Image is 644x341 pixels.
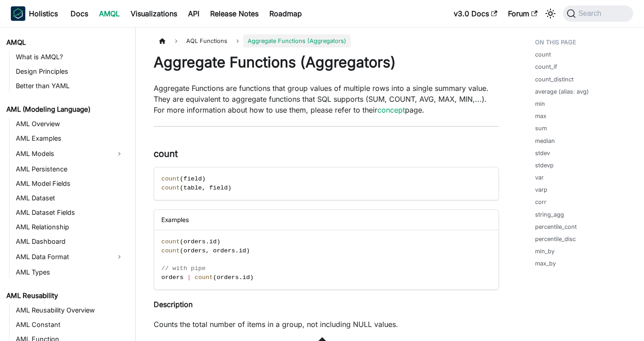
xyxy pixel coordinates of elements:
[535,112,546,120] a: max
[202,185,206,191] span: ,
[535,235,576,243] a: percentile_disc
[11,6,25,21] img: Holistics
[13,177,127,190] a: AML Model Fields
[183,238,206,245] span: orders
[535,87,589,96] a: average (alias: avg)
[535,173,544,182] a: var
[194,274,213,281] span: count
[535,259,556,268] a: max_by
[154,300,193,309] strong: Description
[180,175,183,182] span: (
[154,34,499,47] nav: Breadcrumbs
[161,238,180,245] span: count
[13,266,127,279] a: AML Types
[13,147,111,161] a: AML Models
[111,147,127,161] button: Expand sidebar category 'AML Models'
[13,118,127,130] a: AML Overview
[154,53,499,71] h1: Aggregate Functions (Aggregators)
[535,161,554,170] a: stdevp
[154,34,171,47] a: Home page
[4,103,127,116] a: AML (Modeling Language)
[535,62,557,71] a: count_if
[13,192,127,204] a: AML Dataset
[13,65,127,78] a: Design Principles
[13,235,127,248] a: AML Dashboard
[4,36,127,49] a: AMQL
[180,238,183,245] span: (
[180,185,183,191] span: (
[543,6,558,21] button: Switch between dark and light mode (currently system mode)
[13,250,111,264] a: AML Data Format
[154,148,499,160] h3: count
[161,265,206,272] span: // with pipe
[213,247,235,254] span: orders
[264,6,307,21] a: Roadmap
[239,274,242,281] span: .
[228,185,231,191] span: )
[377,105,405,114] a: concept
[183,6,205,21] a: API
[576,9,607,18] span: Search
[187,274,191,281] span: |
[209,238,216,245] span: id
[535,50,551,59] a: count
[111,250,127,264] button: Expand sidebar category 'AML Data Format'
[4,289,127,302] a: AML Reusability
[13,206,127,219] a: AML Dataset Fields
[161,185,180,191] span: count
[13,163,127,175] a: AML Persistence
[535,124,547,133] a: sum
[535,247,555,256] a: min_by
[535,137,555,145] a: median
[206,238,209,245] span: .
[13,51,127,63] a: What is AMQL?
[154,319,499,330] p: Counts the total number of items in a group, not including NULL values.
[161,175,180,182] span: count
[202,175,206,182] span: )
[29,8,58,19] b: Holistics
[183,247,206,254] span: orders
[161,247,180,254] span: count
[13,221,127,233] a: AML Relationship
[182,34,232,47] span: AQL Functions
[161,274,183,281] span: orders
[563,5,633,22] button: Search (Command+K)
[535,223,577,231] a: percentile_cont
[535,185,547,194] a: varp
[250,274,254,281] span: )
[235,247,239,254] span: .
[535,75,573,84] a: count_distinct
[183,175,202,182] span: field
[13,132,127,145] a: AML Examples
[65,6,94,21] a: Docs
[246,247,250,254] span: )
[503,6,543,21] a: Forum
[11,6,58,21] a: HolisticsHolisticsHolistics
[216,274,239,281] span: orders
[535,210,564,219] a: string_agg
[154,83,499,115] p: Aggregate Functions are functions that group values of multiple rows into a single summary value....
[13,304,127,317] a: AML Reusability Overview
[535,198,546,206] a: corr
[13,80,127,92] a: Better than YAML
[125,6,183,21] a: Visualizations
[535,99,545,108] a: min
[243,34,351,47] span: Aggregate Functions (Aggregators)
[94,6,125,21] a: AMQL
[448,6,503,21] a: v3.0 Docs
[183,185,202,191] span: table
[243,274,250,281] span: id
[535,149,550,157] a: stdev
[13,318,127,331] a: AML Constant
[154,210,498,230] div: Examples
[206,247,209,254] span: ,
[209,185,228,191] span: field
[205,6,264,21] a: Release Notes
[239,247,246,254] span: id
[216,238,220,245] span: )
[213,274,216,281] span: (
[180,247,183,254] span: (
